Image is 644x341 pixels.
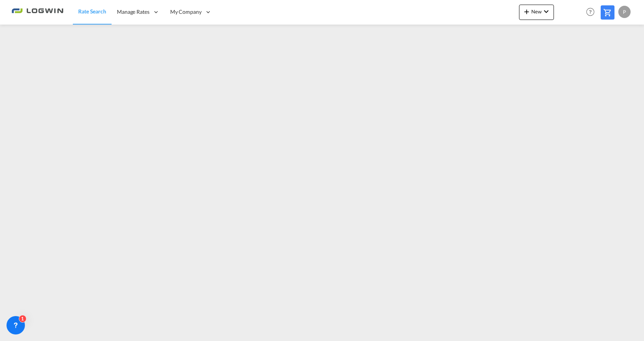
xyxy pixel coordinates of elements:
[618,6,631,18] div: P
[519,5,554,20] button: icon-plus 400-fgNewicon-chevron-down
[584,5,601,19] div: Help
[117,8,149,16] span: Manage Rates
[170,8,202,16] span: My Company
[11,3,63,21] img: 2761ae10d95411efa20a1f5e0282d2d7.png
[542,7,551,16] md-icon: icon-chevron-down
[522,8,551,15] span: New
[78,8,106,15] span: Rate Search
[522,7,531,16] md-icon: icon-plus 400-fg
[584,5,597,18] span: Help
